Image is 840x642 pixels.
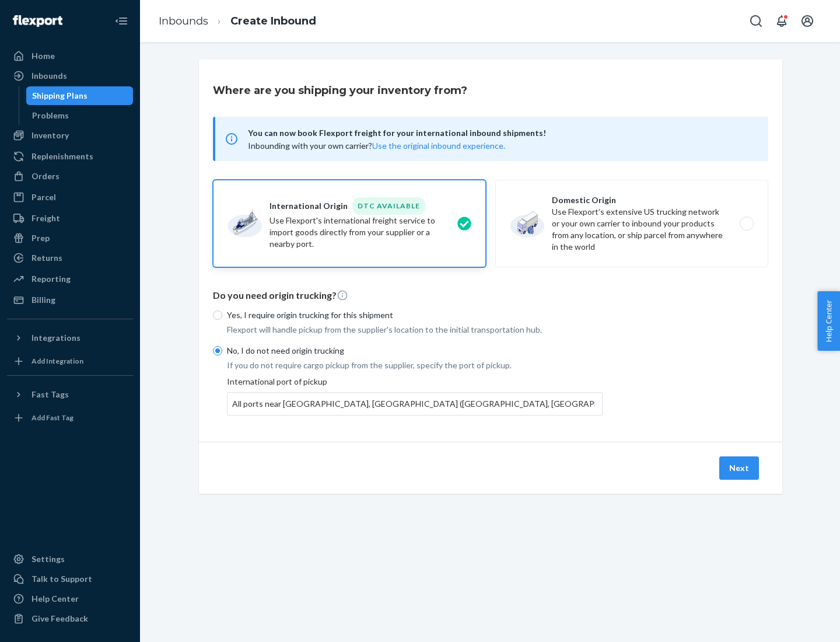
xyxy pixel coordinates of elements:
[7,589,133,608] a: Help Center
[7,550,133,568] a: Settings
[719,456,759,480] button: Next
[7,409,133,427] a: Add Fast Tag
[32,332,80,344] div: Integrations
[7,329,133,347] button: Integrations
[32,50,55,62] div: Home
[227,360,603,371] p: If you do not require cargo pickup from the supplier, specify the port of pickup.
[796,9,819,33] button: Open account menu
[7,291,133,309] a: Billing
[32,110,69,121] div: Problems
[744,9,768,33] button: Open Search Box
[149,4,325,39] ol: breadcrumbs
[248,126,754,140] span: You can now book Flexport freight for your international inbound shipments!
[32,613,88,624] div: Give Feedback
[32,252,62,264] div: Returns
[7,47,133,65] a: Home
[227,376,603,416] div: International port of pickup
[32,389,69,400] div: Fast Tags
[7,570,133,588] a: Talk to Support
[32,191,56,203] div: Parcel
[213,83,467,98] h3: Where are you shipping your inventory from?
[213,346,222,355] input: No, I do not need origin trucking
[7,147,133,166] a: Replenishments
[32,294,55,306] div: Billing
[7,209,133,228] a: Freight
[32,170,60,182] div: Orders
[32,90,87,102] div: Shipping Plans
[32,212,60,224] div: Freight
[213,289,768,302] p: Do you need origin trucking?
[7,167,133,186] a: Orders
[13,15,62,27] img: Flexport logo
[32,70,67,82] div: Inbounds
[770,9,793,33] button: Open notifications
[26,86,134,105] a: Shipping Plans
[26,106,134,125] a: Problems
[7,609,133,628] button: Give Feedback
[372,140,505,152] button: Use the original inbound experience.
[7,385,133,404] button: Fast Tags
[32,573,92,585] div: Talk to Support
[32,593,79,605] div: Help Center
[32,130,69,141] div: Inventory
[32,151,93,162] div: Replenishments
[7,229,133,247] a: Prep
[32,413,73,423] div: Add Fast Tag
[159,15,208,27] a: Inbounds
[7,67,133,85] a: Inbounds
[230,15,316,27] a: Create Inbound
[32,356,83,366] div: Add Integration
[32,553,65,565] div: Settings
[7,188,133,207] a: Parcel
[7,126,133,145] a: Inventory
[32,273,71,285] div: Reporting
[32,232,50,244] div: Prep
[227,309,603,321] p: Yes, I require origin trucking for this shipment
[7,352,133,371] a: Add Integration
[817,291,840,351] button: Help Center
[110,9,133,33] button: Close Navigation
[7,249,133,267] a: Returns
[227,324,603,336] p: Flexport will handle pickup from the supplier's location to the initial transportation hub.
[227,345,603,357] p: No, I do not need origin trucking
[7,270,133,288] a: Reporting
[213,310,222,320] input: Yes, I require origin trucking for this shipment
[248,141,505,151] span: Inbounding with your own carrier?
